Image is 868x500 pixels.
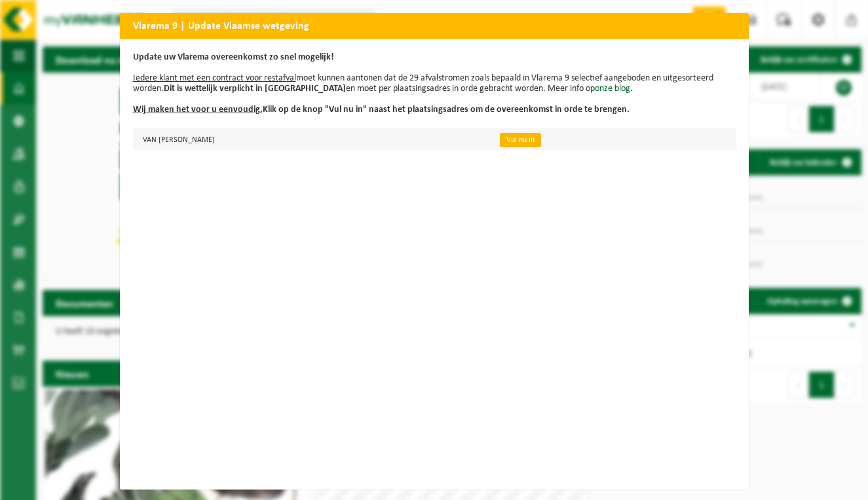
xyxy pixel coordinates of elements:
[164,84,346,94] b: Dit is wettelijk verplicht in [GEOGRAPHIC_DATA]
[133,105,630,115] b: Klik op de knop "Vul nu in" naast het plaatsingsadres om de overeenkomst in orde te brengen.
[133,105,263,115] u: Wij maken het voor u eenvoudig.
[133,128,489,150] td: VAN [PERSON_NAME]
[133,52,736,115] p: moet kunnen aantonen dat de 29 afvalstromen zoals bepaald in Vlarema 9 selectief aangeboden en ui...
[133,52,334,62] b: Update uw Vlarema overeenkomst zo snel mogelijk!
[133,73,296,83] u: Iedere klant met een contract voor restafval
[500,133,541,147] a: Vul nu in
[595,84,633,94] a: onze blog.
[120,13,749,38] h2: Vlarema 9 | Update Vlaamse wetgeving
